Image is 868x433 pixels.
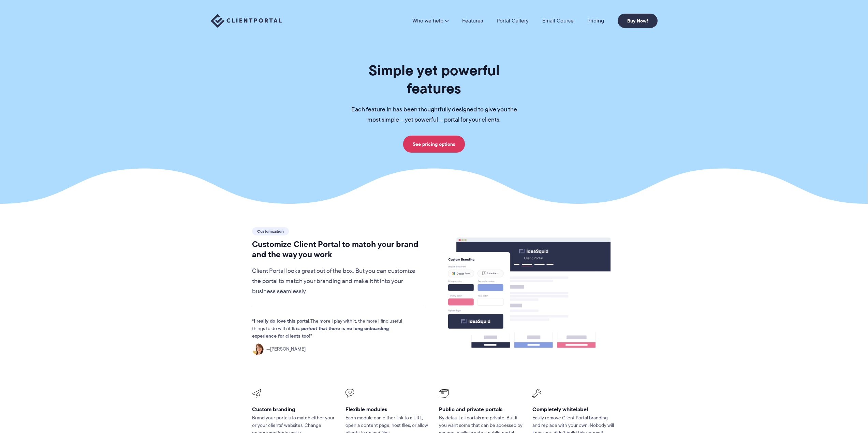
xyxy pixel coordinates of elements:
a: Buy Now! [618,14,658,28]
span: [PERSON_NAME] [266,345,306,353]
a: See pricing options [403,136,465,153]
strong: It is perfect that there is no long onboarding experience for clients too! [252,325,389,340]
h3: Completely whitelabel [532,406,616,413]
a: Email Course [542,18,574,24]
strong: I really do love this portal. [254,317,310,325]
p: The more I play with it, the more I find useful things to do with it. [252,318,412,340]
a: Who we help [412,18,448,24]
a: Portal Gallery [497,18,529,24]
h3: Flexible modules [345,406,429,413]
h3: Public and private portals [439,406,523,413]
p: Client Portal looks great out of the box. But you can customize the portal to match your branding... [252,266,424,297]
span: Customization [252,227,289,235]
h1: Simple yet powerful features [340,61,528,97]
h3: Custom branding [252,406,336,413]
a: Pricing [587,18,604,24]
a: Features [462,18,483,24]
p: Each feature in has been thoughtfully designed to give you the most simple – yet powerful – porta... [340,105,528,125]
h2: Customize Client Portal to match your brand and the way you work [252,239,424,260]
